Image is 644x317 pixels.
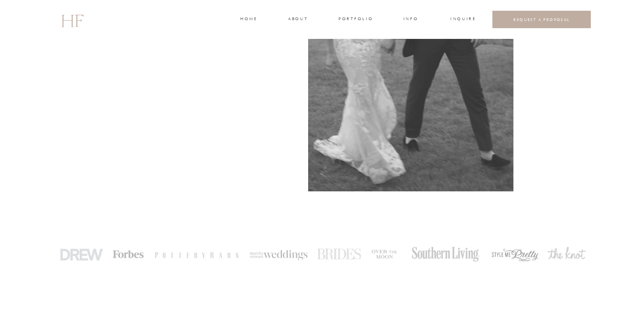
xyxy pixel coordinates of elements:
a: portfolio [339,16,372,24]
a: INFO [402,16,419,24]
a: REQUEST A PROPOSAL [500,17,584,22]
a: about [288,16,307,24]
a: home [240,16,257,24]
a: INQUIRE [450,16,475,24]
a: HF [61,7,83,33]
